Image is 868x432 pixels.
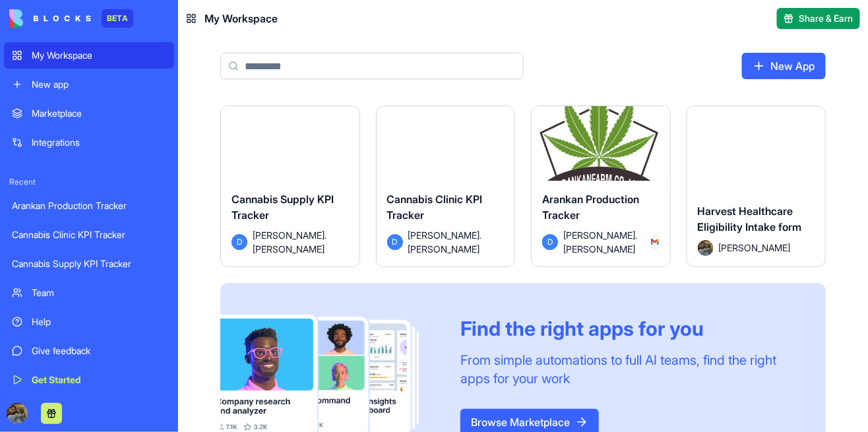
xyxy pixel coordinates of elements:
[253,228,338,256] span: [PERSON_NAME].[PERSON_NAME]
[4,367,174,393] a: Get Started
[32,344,166,357] div: Give feedback
[32,107,166,120] div: Marketplace
[232,234,247,250] span: D
[32,136,166,149] div: Integrations
[542,193,639,222] span: Arankan Production Tracker
[460,317,794,340] div: Find the right apps for you
[9,9,133,28] a: BETA
[102,9,133,28] div: BETA
[698,240,714,256] img: Avatar
[719,241,791,255] span: [PERSON_NAME]
[232,193,334,222] span: Cannabis Supply KPI Tracker
[742,53,826,79] a: New App
[387,193,483,222] span: Cannabis Clinic KPI Tracker
[4,251,174,277] a: Cannabis Supply KPI Tracker
[4,193,174,219] a: Arankan Production Tracker
[4,100,174,127] a: Marketplace
[799,12,853,25] span: Share & Earn
[4,338,174,364] a: Give feedback
[687,106,826,267] a: Harvest Healthcare Eligibility Intake formAvatar[PERSON_NAME]
[204,11,278,26] span: My Workspace
[460,351,794,388] div: From simple automations to full AI teams, find the right apps for your work
[698,204,802,233] span: Harvest Healthcare Eligibility Intake form
[32,49,166,62] div: My Workspace
[12,228,166,241] div: Cannabis Clinic KPI Tracker
[4,177,174,187] span: Recent
[4,129,174,156] a: Integrations
[563,228,640,256] span: [PERSON_NAME].[PERSON_NAME]
[220,106,360,267] a: Cannabis Supply KPI TrackerD[PERSON_NAME].[PERSON_NAME]
[4,309,174,335] a: Help
[32,315,166,328] div: Help
[4,71,174,98] a: New app
[777,8,860,29] button: Share & Earn
[32,78,166,91] div: New app
[4,222,174,248] a: Cannabis Clinic KPI Tracker
[376,106,516,267] a: Cannabis Clinic KPI TrackerD[PERSON_NAME].[PERSON_NAME]
[32,373,166,386] div: Get Started
[387,234,403,250] span: D
[408,228,494,256] span: [PERSON_NAME].[PERSON_NAME]
[542,234,558,250] span: D
[12,257,166,270] div: Cannabis Supply KPI Tracker
[4,280,174,306] a: Team
[32,286,166,299] div: Team
[9,9,91,28] img: logo
[7,403,28,424] img: ACg8ocLckqTCADZMVyP0izQdSwexkWcE6v8a1AEXwgvbafi3xFy3vSx8=s96-c
[531,106,671,267] a: Arankan Production TrackerD[PERSON_NAME].[PERSON_NAME]
[651,238,659,246] img: Gmail_trouth.svg
[12,199,166,212] div: Arankan Production Tracker
[4,42,174,69] a: My Workspace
